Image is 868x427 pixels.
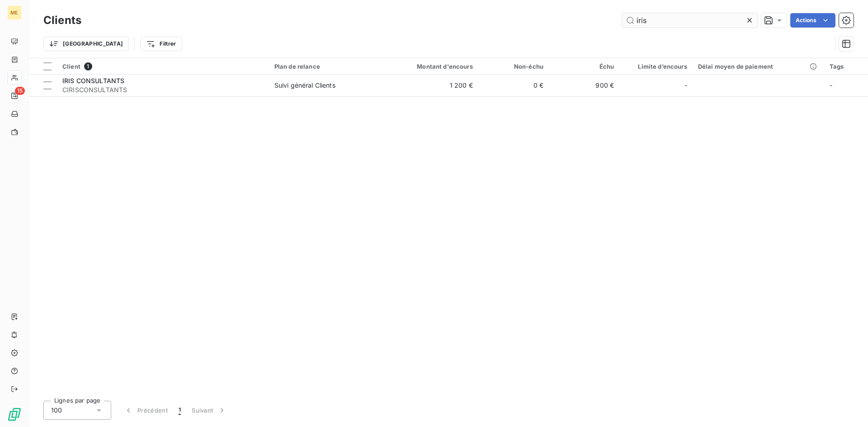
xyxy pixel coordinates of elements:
[7,5,22,20] div: ME
[698,63,819,70] div: Délai moyen de paiement
[173,401,186,420] button: 1
[478,75,549,96] td: 0 €
[179,406,181,415] span: 1
[837,396,859,418] iframe: Intercom live chat
[554,63,614,70] div: Échu
[830,81,832,89] span: -
[625,63,687,70] div: Limite d’encours
[43,12,81,28] h3: Clients
[389,63,472,70] div: Montant d'encours
[790,13,835,28] button: Actions
[274,81,335,90] div: Suivi général Clients
[622,13,758,28] input: Rechercher
[15,87,25,95] span: 15
[62,77,124,84] span: IRIS CONSULTANTS
[7,407,22,422] img: Logo LeanPay
[684,81,687,90] span: -
[140,37,182,51] button: Filtrer
[383,75,478,96] td: 1 200 €
[186,401,232,420] button: Suivant
[84,62,92,70] span: 1
[549,75,619,96] td: 900 €
[484,63,543,70] div: Non-échu
[62,63,80,70] span: Client
[62,85,264,94] span: CIRISCONSULTANTS
[274,63,378,70] div: Plan de relance
[43,37,129,51] button: [GEOGRAPHIC_DATA]
[51,406,62,415] span: 100
[830,63,863,70] div: Tags
[118,401,173,420] button: Précédent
